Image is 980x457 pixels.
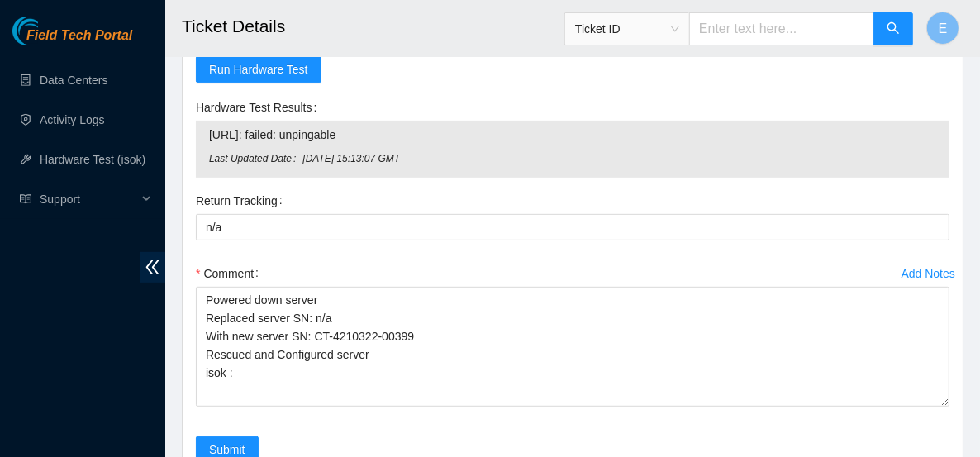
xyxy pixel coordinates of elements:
span: Last Updated Date [209,151,302,167]
span: E [939,18,948,39]
span: Ticket ID [575,17,679,41]
label: Return Tracking [196,188,289,214]
a: Activity Logs [40,113,105,126]
a: Hardware Test (isok) [40,153,145,166]
span: double-left [140,252,165,283]
input: Enter text here... [689,12,874,45]
button: E [926,12,959,45]
a: Akamai TechnologiesField Tech Portal [12,30,132,51]
div: Add Notes [902,268,955,279]
span: read [20,193,31,205]
label: Comment [196,260,265,287]
textarea: Comment [196,287,949,407]
span: search [887,21,900,37]
span: Run Hardware Test [209,60,308,79]
button: Run Hardware Test [196,56,321,83]
input: Return Tracking [196,214,949,240]
button: Add Notes [901,260,956,287]
label: Hardware Test Results [196,94,323,121]
a: Data Centers [40,74,107,87]
span: Field Tech Portal [26,28,132,44]
span: [URL]: failed: unpingable [209,126,936,144]
span: [DATE] 15:13:07 GMT [302,151,936,167]
img: Akamai Technologies [12,17,83,45]
span: Support [40,183,137,216]
button: search [873,12,913,45]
